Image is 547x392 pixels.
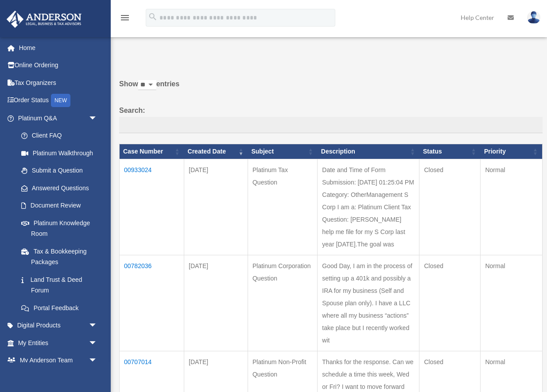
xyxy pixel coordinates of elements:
[6,92,111,110] a: Order StatusNEW
[12,179,102,197] a: Answered Questions
[138,80,156,90] select: Showentries
[248,144,317,159] th: Subject: activate to sort column ascending
[6,317,111,334] a: Digital Productsarrow_drop_down
[12,214,106,242] a: Platinum Knowledge Room
[12,162,106,180] a: Submit a Question
[481,144,543,159] th: Priority: activate to sort column ascending
[89,334,106,352] span: arrow_drop_down
[12,271,106,299] a: Land Trust & Deed Forum
[184,255,248,351] td: [DATE]
[120,15,130,23] a: menu
[148,12,158,22] i: search
[89,317,106,335] span: arrow_drop_down
[419,144,481,159] th: Status: activate to sort column ascending
[89,109,106,127] span: arrow_drop_down
[12,144,106,162] a: Platinum Walkthrough
[318,255,419,351] td: Good Day, I am in the process of setting up a 401k and possibly a IRA for my business (Self and S...
[12,127,106,145] a: Client FAQ
[6,39,111,57] a: Home
[119,104,543,134] label: Search:
[120,255,184,351] td: 00782036
[6,352,111,369] a: My Anderson Teamarrow_drop_down
[419,159,481,255] td: Closed
[119,117,543,134] input: Search:
[12,299,106,317] a: Portal Feedback
[12,242,106,271] a: Tax & Bookkeeping Packages
[318,144,419,159] th: Description: activate to sort column ascending
[248,255,317,351] td: Platinum Corporation Question
[318,159,419,255] td: Date and Time of Form Submission: [DATE] 01:25:04 PM Category: OtherManagement S Corp I am a: Pla...
[51,94,70,107] div: NEW
[89,352,106,370] span: arrow_drop_down
[6,74,111,92] a: Tax Organizers
[481,255,543,351] td: Normal
[419,255,481,351] td: Closed
[184,144,248,159] th: Created Date: activate to sort column ascending
[119,78,543,99] label: Show entries
[12,197,106,215] a: Document Review
[120,12,130,23] i: menu
[6,57,111,74] a: Online Ordering
[4,11,84,28] img: Anderson Advisors Platinum Portal
[120,144,184,159] th: Case Number: activate to sort column ascending
[6,109,106,127] a: Platinum Q&Aarrow_drop_down
[120,159,184,255] td: 00933024
[481,159,543,255] td: Normal
[527,11,540,24] img: User Pic
[184,159,248,255] td: [DATE]
[6,334,111,352] a: My Entitiesarrow_drop_down
[248,159,317,255] td: Platinum Tax Question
